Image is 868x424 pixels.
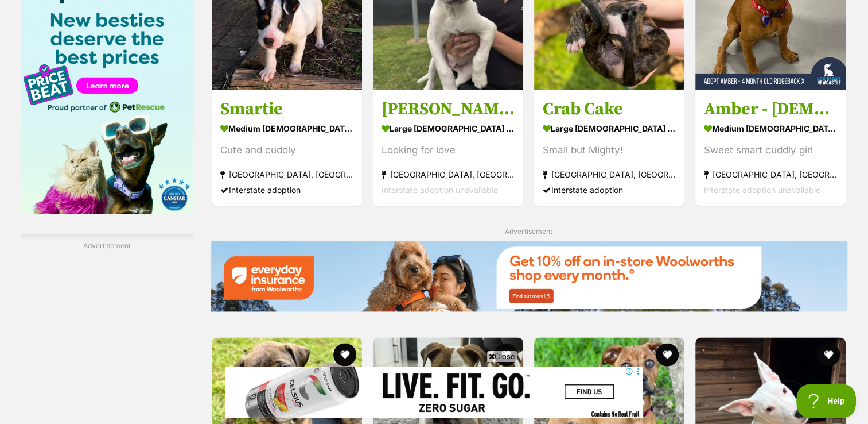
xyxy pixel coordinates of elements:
strong: [GEOGRAPHIC_DATA], [GEOGRAPHIC_DATA] [543,167,676,182]
a: Amber - [DEMOGRAPHIC_DATA] Ridgeback X medium [DEMOGRAPHIC_DATA] Dog Sweet smart cuddly girl [GEO... [695,90,846,206]
button: favourite [656,343,679,366]
div: Sweet smart cuddly girl [704,142,837,158]
h3: [PERSON_NAME] [382,98,515,120]
div: Interstate adoption [220,182,353,198]
button: favourite [495,343,517,366]
a: Smartie medium [DEMOGRAPHIC_DATA] Dog Cute and cuddly [GEOGRAPHIC_DATA], [GEOGRAPHIC_DATA] Inters... [212,90,362,206]
span: Advertisement [505,227,552,236]
a: [PERSON_NAME] large [DEMOGRAPHIC_DATA] Dog Looking for love [GEOGRAPHIC_DATA], [GEOGRAPHIC_DATA] ... [373,90,523,206]
strong: large [DEMOGRAPHIC_DATA] Dog [543,120,676,137]
iframe: Advertisement [225,367,643,418]
strong: [GEOGRAPHIC_DATA], [GEOGRAPHIC_DATA] [220,167,353,182]
h3: Amber - [DEMOGRAPHIC_DATA] Ridgeback X [704,98,837,120]
div: Cute and cuddly [220,142,353,158]
strong: [GEOGRAPHIC_DATA], [GEOGRAPHIC_DATA] [382,167,515,182]
span: Interstate adoption unavailable [382,185,498,195]
a: Everyday Insurance promotional banner [211,241,847,314]
div: Interstate adoption [543,182,676,198]
div: Small but Mighty! [543,142,676,158]
strong: medium [DEMOGRAPHIC_DATA] Dog [220,120,353,137]
span: Close [486,350,517,362]
a: Crab Cake large [DEMOGRAPHIC_DATA] Dog Small but Mighty! [GEOGRAPHIC_DATA], [GEOGRAPHIC_DATA] Int... [534,90,684,206]
div: Looking for love [382,142,515,158]
h3: Crab Cake [543,98,676,120]
iframe: Help Scout Beacon - Open [796,384,857,418]
span: Interstate adoption unavailable [704,185,820,195]
img: Everyday Insurance promotional banner [211,241,847,311]
h3: Smartie [220,98,353,120]
strong: medium [DEMOGRAPHIC_DATA] Dog [704,120,837,137]
strong: large [DEMOGRAPHIC_DATA] Dog [382,120,515,137]
strong: [GEOGRAPHIC_DATA], [GEOGRAPHIC_DATA] [704,167,837,182]
button: favourite [818,343,840,366]
button: favourite [333,343,356,366]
